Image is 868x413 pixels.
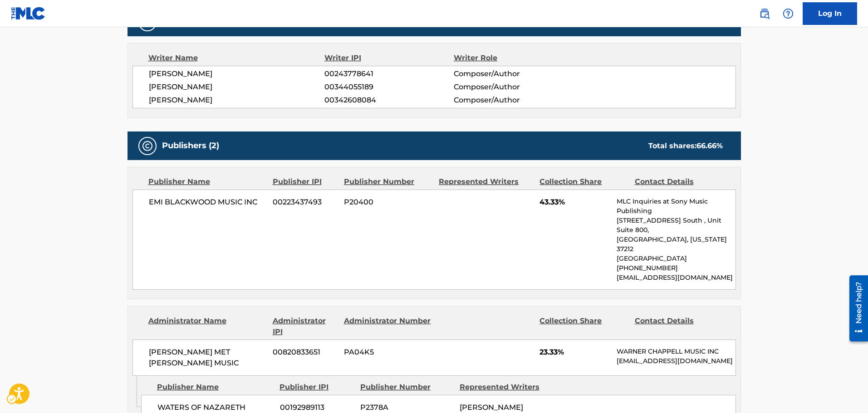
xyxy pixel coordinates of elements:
[454,68,571,79] span: Composer/Author
[635,176,723,187] div: Contact Details
[539,316,628,337] div: Collection Share
[149,68,325,79] span: [PERSON_NAME]
[162,141,219,151] h5: Publishers (2)
[324,82,453,92] span: 00344055189
[324,95,453,106] span: 00342608084
[539,347,610,358] span: 23.33%
[149,347,266,369] span: [PERSON_NAME] MET [PERSON_NAME] MUSIC
[344,347,432,358] span: PA04K5
[439,176,533,187] div: Represented Writers
[783,8,794,19] img: help
[648,141,723,151] div: Total shares:
[280,382,353,393] div: Publisher IPI
[617,273,735,282] p: [EMAIL_ADDRESS][DOMAIN_NAME]
[273,197,337,208] span: 00223437493
[324,53,454,63] div: Writer IPI
[759,8,770,19] img: search
[454,95,571,106] span: Composer/Author
[843,272,868,345] iframe: Iframe | Resource Center
[273,176,337,187] div: Publisher IPI
[157,402,273,413] span: WATERS OF NAZARETH
[803,2,857,25] a: Log In
[635,316,723,337] div: Contact Details
[344,316,432,337] div: Administrator Number
[460,403,523,412] span: [PERSON_NAME]
[149,197,266,208] span: EMI BLACKWOOD MUSIC INC
[617,216,735,235] p: [STREET_ADDRESS] South , Unit Suite 800,
[617,254,735,263] p: [GEOGRAPHIC_DATA]
[157,382,273,393] div: Publisher Name
[149,82,325,92] span: [PERSON_NAME]
[539,176,628,187] div: Collection Share
[324,68,453,79] span: 00243778641
[617,197,735,216] p: MLC Inquiries at Sony Music Publishing
[696,141,723,150] span: 66.66 %
[148,316,266,337] div: Administrator Name
[360,402,453,413] span: P2378A
[454,82,571,92] span: Composer/Author
[273,316,337,337] div: Administrator IPI
[273,347,337,358] span: 00820833651
[539,197,610,208] span: 43.33%
[454,53,571,63] div: Writer Role
[280,402,353,413] span: 00192989113
[11,7,46,20] img: MLC Logo
[360,382,453,393] div: Publisher Number
[617,263,735,273] p: [PHONE_NUMBER]
[344,176,432,187] div: Publisher Number
[344,197,432,208] span: P20400
[149,95,325,106] span: [PERSON_NAME]
[148,53,325,63] div: Writer Name
[148,176,266,187] div: Publisher Name
[142,141,153,151] img: Publishers
[617,347,735,356] p: WARNER CHAPPELL MUSIC INC
[617,235,735,254] p: [GEOGRAPHIC_DATA], [US_STATE] 37212
[617,356,735,366] p: [EMAIL_ADDRESS][DOMAIN_NAME]
[460,382,552,393] div: Represented Writers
